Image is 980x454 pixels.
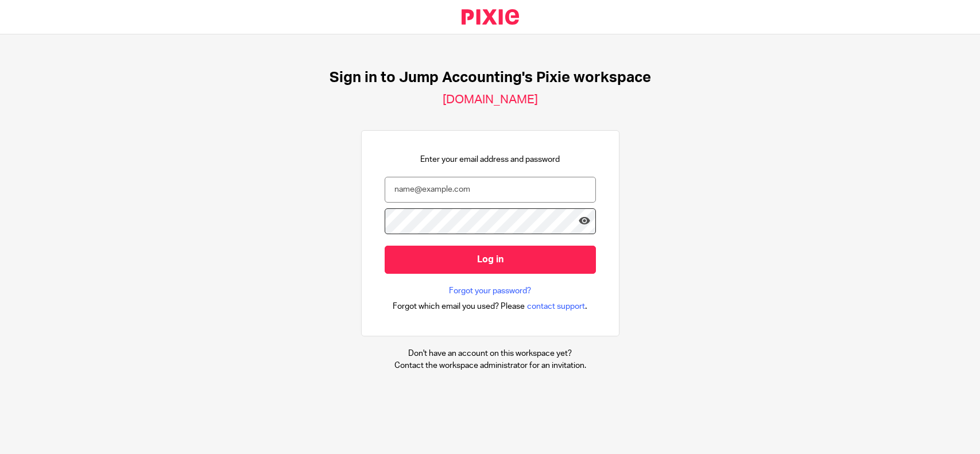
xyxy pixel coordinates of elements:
[393,300,587,313] div: .
[330,69,651,87] h1: Sign in to Jump Accounting's Pixie workspace
[449,285,531,297] a: Forgot your password?
[385,177,596,203] input: name@example.com
[394,348,586,359] p: Don't have an account on this workspace yet?
[393,301,525,312] span: Forgot which email you used? Please
[394,360,586,371] p: Contact the workspace administrator for an invitation.
[420,154,560,165] p: Enter your email address and password
[443,92,538,107] h2: [DOMAIN_NAME]
[527,301,585,312] span: contact support
[385,246,596,274] input: Log in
